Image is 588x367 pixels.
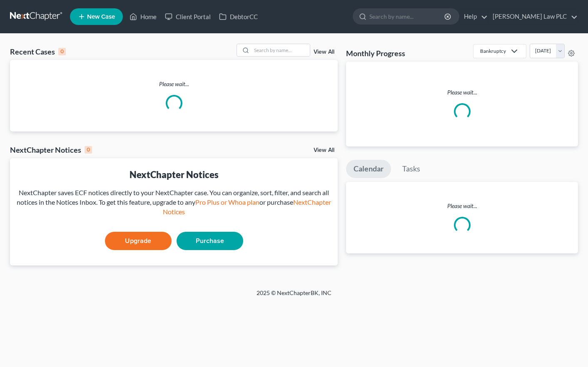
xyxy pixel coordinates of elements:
input: Search by name... [252,44,310,56]
a: [PERSON_NAME] Law PLC [488,9,578,24]
a: Client Portal [161,9,215,24]
div: 0 [85,146,92,154]
a: View All [314,147,334,153]
div: NextChapter Notices [17,168,331,181]
p: Please wait... [346,202,578,210]
p: Please wait... [10,80,338,88]
input: Search by name... [369,9,446,24]
a: Home [125,9,161,24]
span: New Case [87,14,115,20]
div: NextChapter Notices [10,145,92,155]
a: Tasks [395,160,428,178]
div: Recent Cases [10,47,66,57]
h3: Monthly Progress [346,48,405,58]
div: NextChapter saves ECF notices directly to your NextChapter case. You can organize, sort, filter, ... [17,188,331,217]
a: Pro Plus or Whoa plan [195,198,259,206]
a: View All [314,49,334,55]
div: 2025 © NextChapterBK, INC [57,289,531,304]
a: Calendar [346,160,391,178]
a: DebtorCC [215,9,262,24]
p: Please wait... [353,88,571,97]
div: Bankruptcy [480,47,506,55]
a: NextChapter Notices [163,198,331,216]
a: Help [460,9,488,24]
a: Purchase [177,232,243,250]
a: Upgrade [105,232,172,250]
div: 0 [58,48,66,55]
